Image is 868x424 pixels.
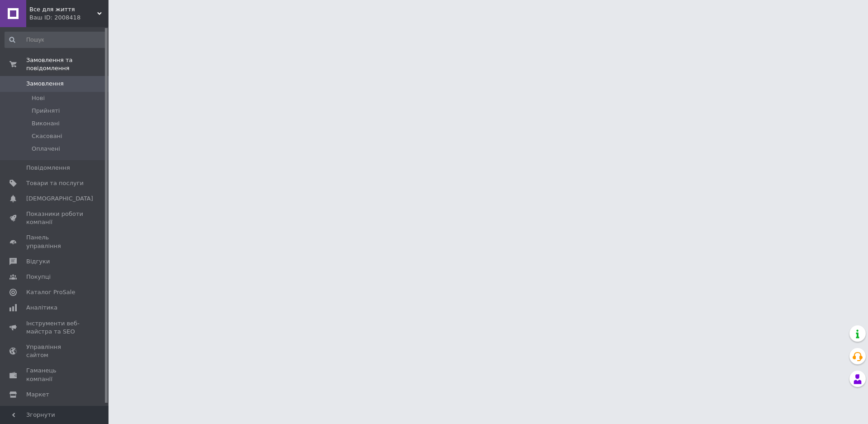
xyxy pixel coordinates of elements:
[26,343,84,359] span: Управління сайтом
[26,391,49,399] span: Маркет
[26,195,93,203] span: [DEMOGRAPHIC_DATA]
[5,32,107,48] input: Пошук
[26,179,84,187] span: Товари та послуги
[32,119,60,128] span: Виконані
[26,319,84,336] span: Інструменти веб-майстра та SEO
[32,107,60,115] span: Прийняті
[26,288,75,296] span: Каталог ProSale
[26,164,70,172] span: Повідомлення
[26,210,84,226] span: Показники роботи компанії
[26,367,84,383] span: Гаманець компанії
[26,233,84,250] span: Панель управління
[26,56,108,72] span: Замовлення та повідомлення
[32,94,45,102] span: Нові
[32,132,62,140] span: Скасовані
[26,304,57,312] span: Аналітика
[29,5,97,14] span: Все для життя
[32,145,60,153] span: Оплачені
[26,273,51,281] span: Покупці
[26,80,64,88] span: Замовлення
[29,14,108,22] div: Ваш ID: 2008418
[26,257,50,266] span: Відгуки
